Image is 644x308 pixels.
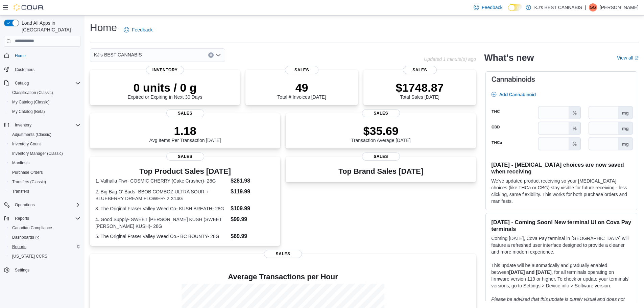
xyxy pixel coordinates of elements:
a: Dashboards [7,233,83,242]
a: Transfers [9,187,32,195]
a: View allExternal link [617,55,639,61]
span: Catalog [12,79,80,87]
span: Sales [403,66,437,74]
span: Classification (Classic) [9,89,80,97]
span: Home [12,51,80,60]
span: Inventory Count [9,140,80,148]
div: Expired or Expiring in Next 30 Days [128,81,202,100]
svg: External link [635,56,639,60]
button: Adjustments (Classic) [7,130,83,139]
span: Inventory Count [12,141,41,147]
a: Feedback [121,23,155,37]
span: KJ's BEST CANNABIS [94,51,142,59]
a: Classification (Classic) [9,89,56,97]
a: Inventory Manager (Classic) [9,149,66,158]
nav: Complex example [4,48,80,293]
button: Inventory [12,121,34,129]
span: Reports [15,216,29,221]
p: 49 [277,81,326,94]
a: Dashboards [9,233,42,241]
span: Manifests [12,160,29,166]
dt: 1. Valhalla Flwr- COSMIC CHERRY (Cake Crasher)- 28G [95,177,228,184]
p: $1748.87 [396,81,444,94]
span: My Catalog (Classic) [9,98,80,106]
p: $35.69 [351,124,411,138]
p: Coming [DATE], Cova Pay terminal in [GEOGRAPHIC_DATA] will feature a refreshed user interface des... [491,235,631,255]
dt: 3. The Original Fraser Valley Weed Co- KUSH BREATH- 28G [95,205,228,212]
span: Settings [12,266,80,274]
span: Sales [362,152,400,161]
p: [PERSON_NAME] [600,3,639,11]
span: My Catalog (Beta) [12,109,45,114]
h1: Home [90,21,117,34]
p: 0 units / 0 g [128,81,202,94]
button: Reports [7,242,83,252]
a: Home [12,52,28,60]
span: Reports [9,243,80,251]
div: Gurvinder Gurvinder [589,3,597,11]
button: Purchase Orders [7,168,83,177]
span: Inventory Manager (Classic) [12,151,63,156]
span: Customers [15,67,34,72]
span: Sales [264,250,302,258]
button: Home [1,51,83,61]
button: Classification (Classic) [7,88,83,97]
span: Inventory [12,121,80,129]
span: Dashboards [9,233,80,241]
dd: $109.99 [231,205,275,213]
dd: $99.99 [231,215,275,223]
strong: [DATE] and [DATE] [509,269,551,275]
span: Classification (Classic) [12,90,53,95]
span: Washington CCRS [9,252,80,260]
button: Reports [1,214,83,223]
a: Inventory Count [9,140,44,148]
dd: $119.99 [231,188,275,196]
a: [US_STATE] CCRS [9,252,50,260]
input: Dark Mode [508,4,522,11]
button: Settings [1,265,83,275]
span: Transfers [12,189,29,194]
span: Operations [12,201,80,209]
button: Operations [1,200,83,210]
span: Sales [362,109,400,117]
p: 1.18 [149,124,221,138]
button: [US_STATE] CCRS [7,252,83,261]
span: Transfers [9,187,80,195]
span: Transfers (Classic) [12,179,46,185]
a: Adjustments (Classic) [9,131,54,139]
span: Canadian Compliance [9,224,80,232]
button: Canadian Compliance [7,223,83,233]
p: Updated 1 minute(s) ago [424,56,476,62]
h4: Average Transactions per Hour [95,273,471,281]
div: Avg Items Per Transaction [DATE] [149,124,221,143]
a: Settings [12,266,32,274]
span: Feedback [132,26,152,33]
h3: [DATE] - Coming Soon! New terminal UI on Cova Pay terminals [491,219,631,232]
span: Inventory [146,66,184,74]
dd: $69.99 [231,232,275,240]
span: [US_STATE] CCRS [12,254,47,259]
button: Catalog [1,78,83,88]
h3: Top Brand Sales [DATE] [338,167,423,175]
a: Manifests [9,159,32,167]
span: Adjustments (Classic) [9,131,80,139]
button: Open list of options [216,52,221,58]
button: Customers [1,65,83,74]
span: Home [15,53,26,58]
div: Transaction Average [DATE] [351,124,411,143]
button: My Catalog (Beta) [7,107,83,116]
img: Cova [14,4,44,11]
a: Canadian Compliance [9,224,55,232]
h3: [DATE] - [MEDICAL_DATA] choices are now saved when receiving [491,161,631,175]
span: Sales [166,152,204,161]
p: We've updated product receiving so your [MEDICAL_DATA] choices (like THCa or CBG) stay visible fo... [491,177,631,205]
span: Catalog [15,80,29,86]
span: Customers [12,65,80,74]
span: Adjustments (Classic) [12,132,51,137]
span: Reports [12,214,80,222]
span: Feedback [482,4,502,11]
a: Feedback [471,1,505,14]
span: Settings [15,267,29,273]
div: Total # Invoices [DATE] [277,81,326,100]
span: Purchase Orders [12,170,43,175]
